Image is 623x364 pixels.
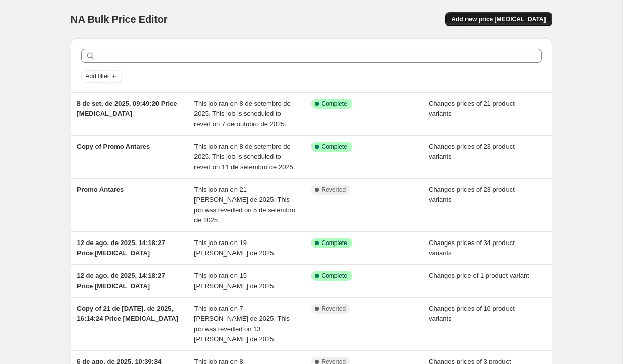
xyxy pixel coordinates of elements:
[445,12,552,26] button: Add new price [MEDICAL_DATA]
[322,100,347,108] span: Complete
[322,239,347,247] span: Complete
[194,186,295,224] span: This job ran on 21 [PERSON_NAME] de 2025. This job was reverted on 5 de setembro de 2025.
[429,100,515,117] span: Changes prices of 21 product variants
[429,239,515,257] span: Changes prices of 34 product variants
[322,272,347,280] span: Complete
[194,272,276,290] span: This job ran on 15 [PERSON_NAME] de 2025.
[81,70,122,83] button: Add filter
[77,272,165,290] span: 12 de ago. de 2025, 14:18:27 Price [MEDICAL_DATA]
[194,305,290,343] span: This job ran on 7 [PERSON_NAME] de 2025. This job was reverted on 13 [PERSON_NAME] de 2025.
[322,305,346,313] span: Reverted
[77,239,165,257] span: 12 de ago. de 2025, 14:18:27 Price [MEDICAL_DATA]
[322,143,347,151] span: Complete
[77,143,150,150] span: Copy of Promo Antares
[322,186,346,194] span: Reverted
[429,272,529,279] span: Changes price of 1 product variant
[451,15,546,23] span: Add new price [MEDICAL_DATA]
[429,186,515,204] span: Changes prices of 23 product variants
[429,305,515,322] span: Changes prices of 16 product variants
[194,239,276,257] span: This job ran on 19 [PERSON_NAME] de 2025.
[77,186,124,193] span: Promo Antares
[77,100,177,117] span: 8 de set. de 2025, 09:49:20 Price [MEDICAL_DATA]
[77,305,178,322] span: Copy of 21 de [DATE]. de 2025, 16:14:24 Price [MEDICAL_DATA]
[194,100,291,128] span: This job ran on 8 de setembro de 2025. This job is scheduled to revert on 7 de outubro de 2025.
[86,72,109,80] span: Add filter
[429,143,515,160] span: Changes prices of 23 product variants
[71,14,168,25] span: NA Bulk Price Editor
[194,143,295,171] span: This job ran on 8 de setembro de 2025. This job is scheduled to revert on 11 de setembro de 2025.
